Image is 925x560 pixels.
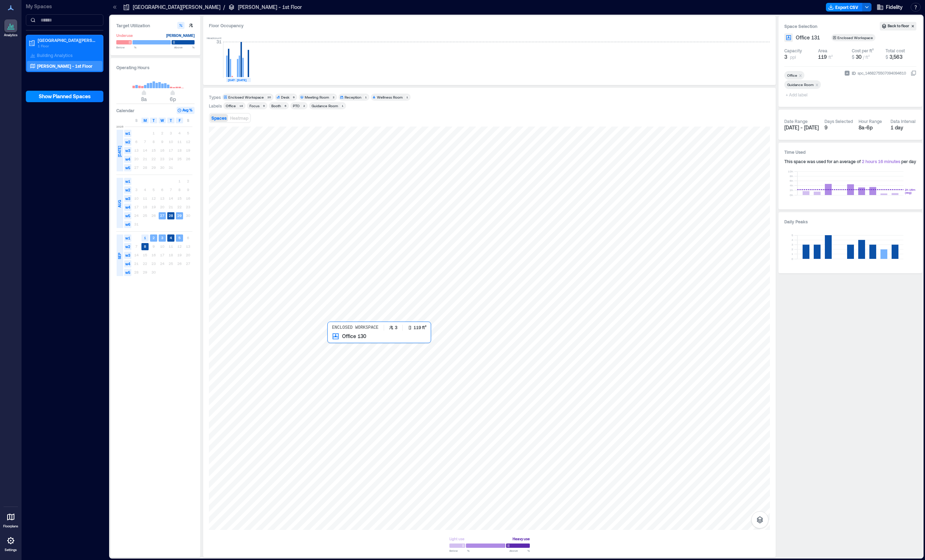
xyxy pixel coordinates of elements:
[828,54,833,60] span: ft²
[124,186,131,194] span: w2
[283,104,288,108] div: 6
[791,252,793,256] tspan: 1
[124,269,131,276] span: w5
[179,118,181,123] span: F
[790,179,793,182] tspan: 6h
[824,118,853,124] div: Days Selected
[784,90,810,100] span: + Add label
[305,95,329,100] div: Meeting Room
[886,54,888,60] span: $
[874,1,905,13] button: Fidelity
[124,156,131,163] span: w4
[787,82,814,87] div: Guidance Room
[211,115,226,120] span: Spaces
[814,82,821,87] div: Remove Guidance Room
[449,549,469,553] span: Below %
[174,45,195,49] span: Above %
[116,64,195,71] h3: Operating Hours
[790,54,796,60] span: ppl
[124,178,131,185] span: w1
[857,70,907,77] div: spc_1468275507094094610
[824,124,853,131] div: 9
[116,124,123,129] span: 2025
[852,70,856,77] span: ID
[177,213,182,218] text: 29
[790,188,793,192] tspan: 2h
[124,130,131,137] span: w1
[791,233,793,237] tspan: 5
[302,104,306,108] div: 2
[160,118,164,123] span: W
[223,4,225,11] p: /
[331,95,336,99] div: 2
[831,34,884,41] button: Enclosed Workspace
[818,54,827,60] span: 119
[449,535,464,542] div: Light use
[788,170,793,173] tspan: 10h
[170,118,172,123] span: T
[784,118,808,124] div: Date Range
[26,91,103,102] button: Show Planned Spaces
[784,158,916,164] div: This space was used for an average of per day
[4,33,18,37] p: Analytics
[124,234,131,242] span: w1
[166,32,195,39] div: [PERSON_NAME]
[38,37,98,43] p: [GEOGRAPHIC_DATA][PERSON_NAME]
[886,4,903,11] span: Fidelity
[791,243,793,246] tspan: 3
[39,93,91,100] span: Show Planned Spaces
[38,43,98,49] p: 1 Floor
[2,532,19,554] a: Settings
[1,508,20,531] a: Floorplans
[911,70,916,76] button: IDspc_1468275507094094610
[889,54,902,60] span: 3,563
[291,95,296,99] div: 9
[886,48,905,53] div: Total cost
[891,124,917,131] div: 1 day
[2,17,20,39] a: Analytics
[226,103,236,108] div: Office
[238,4,302,11] p: [PERSON_NAME] - 1st Floor
[144,244,146,248] text: 8
[891,118,916,124] div: Data Interval
[124,138,131,146] span: w2
[124,252,131,259] span: w3
[177,107,195,114] button: Avg %
[281,95,289,100] div: Desk
[856,54,861,60] span: 30
[116,45,136,49] span: Below %
[170,96,176,102] span: 6p
[209,103,222,109] div: Labels
[135,118,137,123] span: S
[880,22,916,30] button: Back to floor
[238,104,244,108] div: 18
[144,118,147,123] span: M
[797,73,804,78] div: Remove Office
[228,95,264,100] div: Enclosed Workspace
[141,96,147,102] span: 8a
[37,52,73,58] p: Building Analytics
[124,147,131,154] span: w3
[153,236,155,240] text: 2
[377,95,403,100] div: Wellness Room
[345,95,361,100] div: Reception
[117,146,122,157] span: [DATE]
[791,238,793,242] tspan: 4
[116,22,195,29] h3: Target Utilization
[784,48,802,53] div: Capacity
[791,257,793,261] tspan: 0
[26,3,103,10] p: My Spaces
[266,95,272,99] div: 20
[784,23,880,30] h3: Space Selection
[230,115,248,120] span: Heatmap
[796,34,828,41] button: Office 131
[784,53,815,61] button: 3 ppl
[790,184,793,187] tspan: 4h
[5,548,17,552] p: Settings
[364,95,368,99] div: 1
[187,118,189,123] span: S
[124,164,131,171] span: w5
[852,54,854,60] span: $
[787,73,797,78] div: Office
[144,236,146,240] text: 1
